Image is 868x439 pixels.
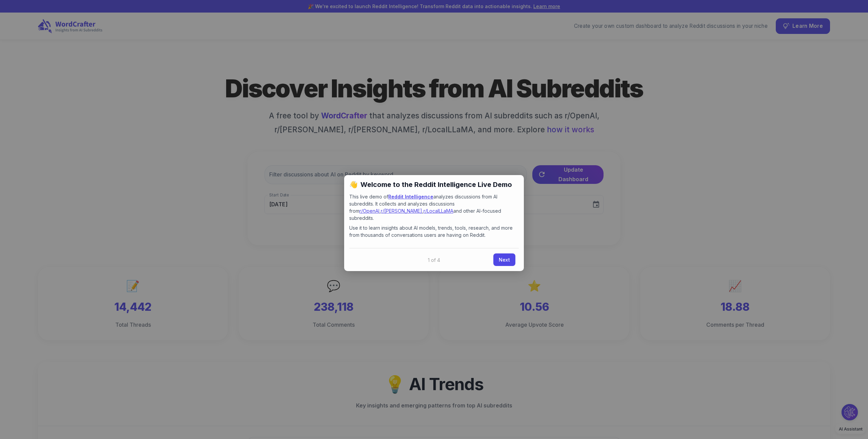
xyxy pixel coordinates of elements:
h2: Welcome to the Reddit Intelligence Live Demo [349,180,519,189]
a: Next [493,253,515,266]
a: Reddit Intelligence [388,194,433,199]
a: r/LocalLLaMA [423,208,453,214]
a: r/[PERSON_NAME] [381,208,422,214]
span: 👋 [349,180,358,189]
p: Use it to learn insights about AI models, trends, tools, research, and more from thousands of con... [349,224,519,238]
a: r/OpenAI [359,208,379,214]
p: This live demo of analyzes discussions from AI subreddits. It collects and analyzes discussions f... [349,193,519,222]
